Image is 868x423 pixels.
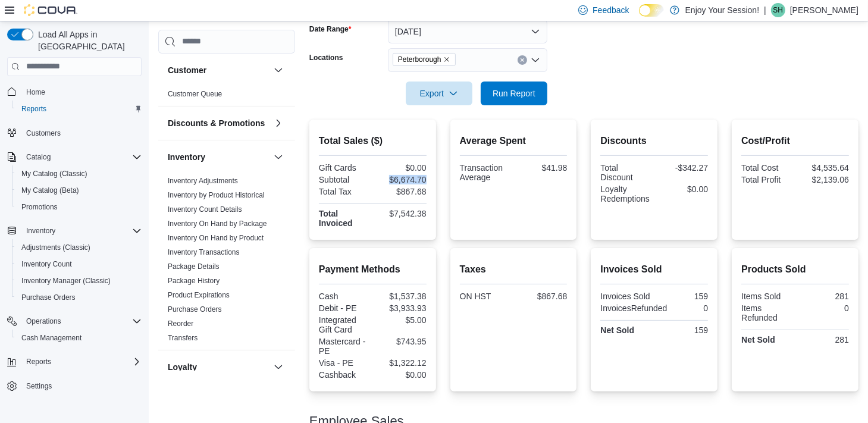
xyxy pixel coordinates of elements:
[168,234,264,242] a: Inventory On Hand by Product
[17,183,84,198] a: My Catalog (Beta)
[168,305,222,314] a: Purchase Orders
[271,63,286,77] button: Customer
[319,187,370,196] div: Total Tax
[2,353,146,370] button: Reports
[17,200,142,214] span: Promotions
[168,190,265,200] span: Inventory by Product Historical
[2,83,146,101] button: Home
[168,319,193,328] span: Reorder
[319,163,370,173] div: Gift Cards
[741,163,792,173] div: Total Cost
[2,377,146,394] button: Settings
[375,163,426,173] div: $0.00
[168,205,242,214] span: Inventory Count Details
[17,240,95,255] a: Adjustments (Classic)
[2,313,146,330] button: Operations
[798,303,849,313] div: 0
[158,87,295,106] div: Customer
[21,355,56,369] button: Reports
[375,315,426,325] div: $5.00
[26,129,61,138] span: Customers
[168,290,230,300] span: Product Expirations
[375,303,426,313] div: $3,933.93
[460,163,511,182] div: Transaction Average
[168,117,265,129] h3: Discounts & Promotions
[319,370,370,380] div: Cashback
[168,233,264,243] span: Inventory On Hand by Product
[773,3,784,17] span: SH
[309,53,343,62] label: Locations
[319,358,370,368] div: Visa - PE
[790,3,858,17] p: [PERSON_NAME]
[657,292,708,301] div: 159
[17,167,92,181] a: My Catalog (Classic)
[168,361,269,373] button: Loyalty
[741,175,792,184] div: Total Profit
[375,175,426,184] div: $6,674.70
[21,224,142,238] span: Inventory
[17,257,142,271] span: Inventory Count
[21,276,111,286] span: Inventory Manager (Classic)
[21,104,46,114] span: Reports
[168,90,222,98] a: Customer Queue
[12,239,146,256] button: Adjustments (Classic)
[17,257,77,271] a: Inventory Count
[21,150,142,164] span: Catalog
[2,149,146,165] button: Catalog
[460,134,568,148] h2: Average Spent
[798,163,849,173] div: $4,535.64
[741,303,792,322] div: Items Refunded
[518,55,527,65] button: Clear input
[17,274,115,288] a: Inventory Manager (Classic)
[393,53,456,66] span: Peterborough
[168,177,238,185] a: Inventory Adjustments
[12,182,146,199] button: My Catalog (Beta)
[388,20,547,43] button: [DATE]
[460,292,511,301] div: ON HST
[168,334,198,342] a: Transfers
[12,330,146,346] button: Cash Management
[26,381,52,391] span: Settings
[17,183,142,198] span: My Catalog (Beta)
[21,126,65,140] a: Customers
[168,291,230,299] a: Product Expirations
[17,240,142,255] span: Adjustments (Classic)
[21,379,57,393] a: Settings
[271,360,286,374] button: Loyalty
[481,82,547,105] button: Run Report
[168,205,242,214] a: Inventory Count Details
[600,184,651,203] div: Loyalty Redemptions
[21,314,142,328] span: Operations
[319,262,427,277] h2: Payment Methods
[17,331,86,345] a: Cash Management
[741,335,775,344] strong: Net Sold
[593,4,629,16] span: Feedback
[26,357,51,366] span: Reports
[375,358,426,368] div: $1,322.12
[17,290,142,305] span: Purchase Orders
[309,24,352,34] label: Date Range
[168,151,205,163] h3: Inventory
[26,87,45,97] span: Home
[168,305,222,314] span: Purchase Orders
[168,333,198,343] span: Transfers
[600,292,651,301] div: Invoices Sold
[168,277,220,285] a: Package History
[685,3,760,17] p: Enjoy Your Session!
[26,152,51,162] span: Catalog
[21,84,142,99] span: Home
[639,4,664,17] input: Dark Mode
[21,224,60,238] button: Inventory
[271,116,286,130] button: Discounts & Promotions
[319,303,370,313] div: Debit - PE
[531,55,540,65] button: Open list of options
[168,319,193,328] a: Reorder
[375,209,426,218] div: $7,542.38
[398,54,441,65] span: Peterborough
[2,223,146,239] button: Inventory
[657,325,708,335] div: 159
[26,317,61,326] span: Operations
[168,262,220,271] span: Package Details
[12,289,146,306] button: Purchase Orders
[17,102,142,116] span: Reports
